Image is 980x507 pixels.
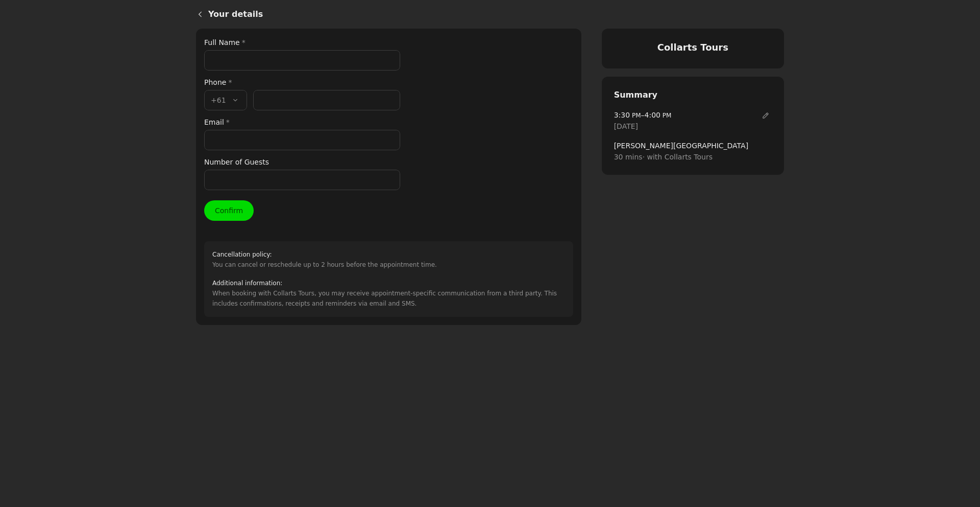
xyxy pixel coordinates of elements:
[660,112,671,119] span: PM
[188,2,208,27] a: Back
[614,111,630,119] span: 3:30
[614,89,772,101] h2: Summary
[614,140,772,151] span: [PERSON_NAME][GEOGRAPHIC_DATA]
[208,8,784,20] h1: Your details
[212,278,565,288] h2: Additional information :
[204,156,400,168] label: Number of Guests
[614,109,672,121] span: –
[759,109,772,122] button: Edit date and time
[212,249,437,260] h2: Cancellation policy :
[614,151,772,163] span: 30 mins · with Collarts Tours
[212,249,437,270] div: You can cancel or reschedule up to 2 hours before the appointment time.
[630,112,641,119] span: PM
[614,41,772,54] h4: Collarts Tours
[759,109,772,122] span: ​
[614,121,638,132] span: [DATE]
[212,278,565,309] div: When booking with Collarts Tours, you may receive appointment-specific communication from a third...
[204,90,247,110] button: +61
[204,117,400,128] label: Email
[645,111,660,119] span: 4:00
[204,37,400,48] label: Full Name
[204,77,400,88] div: Phone
[204,200,254,221] button: Confirm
